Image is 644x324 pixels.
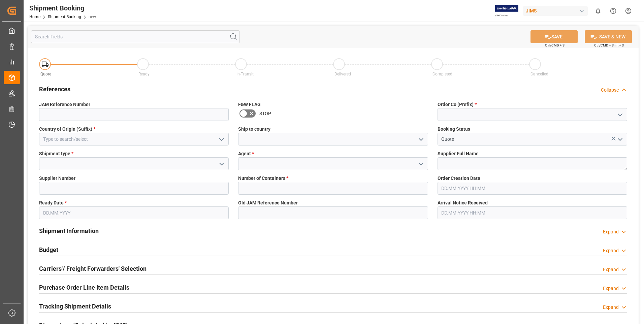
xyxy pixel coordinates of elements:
a: Home [29,14,40,19]
span: Ctrl/CMD + S [545,43,565,48]
span: Supplier Number [39,175,75,182]
span: JAM Reference Number [39,101,90,108]
button: SAVE & NEW [585,30,632,43]
h2: Shipment Information [39,226,99,235]
div: Expand [603,285,619,292]
button: open menu [216,134,226,144]
div: Expand [603,228,619,235]
span: Delivered [334,72,351,76]
div: Collapse [601,87,619,94]
span: STOP [259,110,271,117]
input: DD.MM.YYYY HH:MM [438,206,627,219]
a: Shipment Booking [48,14,81,19]
span: Ready Date [39,199,67,206]
span: Completed [432,72,452,76]
span: Order Co (Prefix) [438,101,477,108]
img: Exertis%20JAM%20-%20Email%20Logo.jpg_1722504956.jpg [495,5,518,17]
input: DD.MM.YYYY HH:MM [438,182,627,195]
div: Expand [603,266,619,273]
button: JIMS [523,4,590,17]
span: Arrival Notice Received [438,199,488,206]
input: Search Fields [31,30,240,43]
button: SAVE [530,30,578,43]
h2: References [39,85,70,94]
button: open menu [415,159,425,169]
span: Ctrl/CMD + Shift + S [594,43,624,48]
span: Supplier Full Name [438,150,479,157]
button: open menu [614,109,624,120]
span: Agent [238,150,254,157]
h2: Purchase Order Line Item Details [39,283,129,292]
button: Help Center [606,3,621,19]
span: Shipment type [39,150,73,157]
span: Number of Containers [238,175,288,182]
span: Old JAM Reference Number [238,199,298,206]
span: Order Creation Date [438,175,480,182]
input: DD.MM.YYYY [39,206,229,219]
h2: Tracking Shipment Details [39,302,111,311]
span: Ready [138,72,150,76]
button: open menu [614,134,624,144]
span: In-Transit [236,72,254,76]
button: open menu [415,134,425,144]
div: Expand [603,247,619,254]
span: Country of Origin (Suffix) [39,126,95,133]
span: Ship to country [238,126,270,133]
div: Shipment Booking [29,3,96,13]
span: Quote [40,72,51,76]
div: Expand [603,304,619,311]
span: Cancelled [530,72,548,76]
button: show 0 new notifications [590,3,606,19]
h2: Carriers'/ Freight Forwarders' Selection [39,264,147,273]
span: Booking Status [438,126,470,133]
button: open menu [216,159,226,169]
div: JIMS [523,6,588,16]
span: F&W FLAG [238,101,261,108]
input: Type to search/select [39,133,229,145]
h2: Budget [39,245,58,254]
